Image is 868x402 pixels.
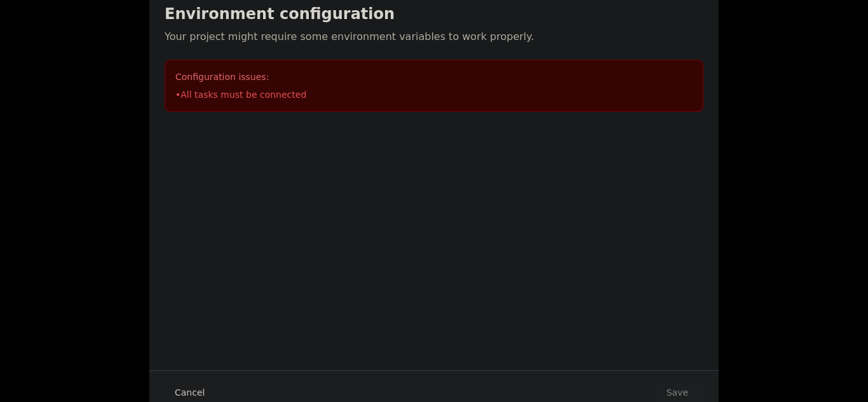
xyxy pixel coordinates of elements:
[175,88,693,101] li: • All tasks must be connected
[175,70,693,83] h3: Configuration issues:
[165,4,703,24] h2: Environment configuration
[165,29,703,44] p: Your project might require some environment variables to work properly.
